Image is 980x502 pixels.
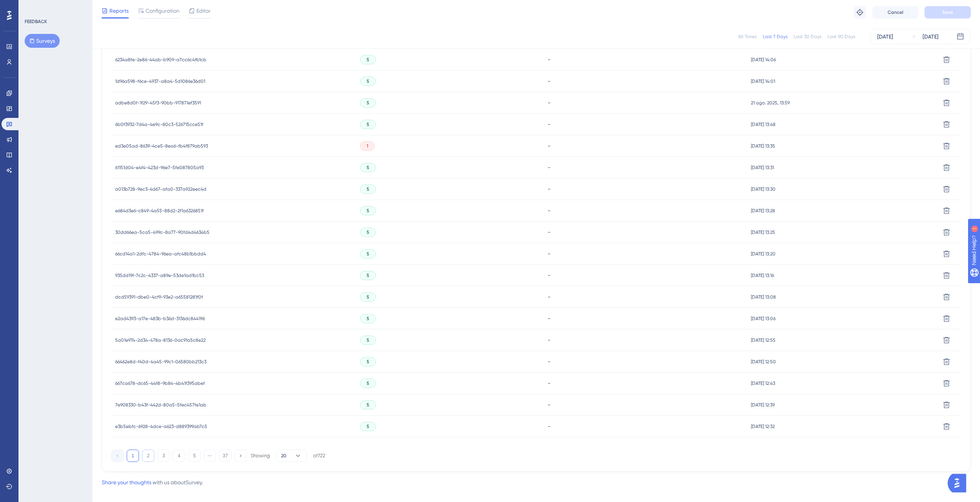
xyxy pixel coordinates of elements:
span: 5 [367,423,369,430]
div: - [548,336,743,344]
div: - [548,99,743,106]
span: e2ad4393-a17e-483b-b36d-3136dc844196 [115,316,205,322]
span: [DATE] 14:06 [751,57,776,63]
div: - [548,142,743,149]
div: - [548,185,743,193]
span: [DATE] 13:08 [751,294,776,300]
span: 935dd19f-7c2c-4337-a89e-53de1ad1bc53 [115,272,204,279]
button: Surveys [25,34,60,48]
button: 37 [219,450,231,462]
button: 5 [188,450,201,462]
span: 5 [367,100,369,106]
span: 5 [367,272,369,279]
span: 5 [367,359,369,365]
span: 30dd66ea-5ca5-499c-8a77-90fd4d4634b5 [115,229,209,235]
span: [DATE] 12:39 [751,402,775,408]
span: 5 [367,294,369,300]
div: - [548,379,743,387]
span: 61151d04-e4f4-423d-96e7-5fe087805a93 [115,165,204,171]
span: Reports [109,6,129,15]
span: adbe8d0f-1f29-45f3-90bb-917871ef3591 [115,100,201,106]
button: Save [925,6,971,18]
span: 20 [281,453,286,459]
a: Share your thoughts [102,479,151,485]
span: [DATE] 12:32 [751,423,775,430]
div: - [548,56,743,63]
span: 5 [367,208,369,214]
div: - [548,272,743,279]
span: Configuration [146,6,179,15]
button: ⋯ [204,450,216,462]
span: 5 [367,121,369,128]
span: 66462e8d-f40d-4a45-99c1-06580bb213c3 [115,359,206,365]
span: [DATE] 12:55 [751,337,776,343]
span: 5 [367,316,369,322]
button: 1 [127,450,139,462]
div: of 722 [313,452,325,459]
span: [DATE] 12:43 [751,380,775,386]
div: [DATE] [877,32,893,41]
span: 1 [367,143,368,149]
span: 5a01e974-2d34-478a-8136-0ac91a5c8e22 [115,337,206,343]
span: 6b0f3932-7d4a-4e9c-80c3-526715cce51f [115,121,203,128]
div: Last 30 Days [794,34,821,40]
span: 667ca678-dc65-44f8-9b84-4b41f395abef [115,380,205,386]
div: [DATE] [923,32,938,41]
span: 21 ago. 2025, 13:59 [751,100,790,106]
span: 5 [367,229,369,235]
span: 5 [367,251,369,257]
span: 5 [367,337,369,343]
span: Save [942,9,953,15]
button: 4 [173,450,185,462]
div: - [548,293,743,301]
span: 6234a8fe-2e86-44ab-b909-a7cc6c4fb1cb [115,57,206,63]
span: Editor [196,6,211,15]
span: [DATE] 13:06 [751,316,776,322]
div: 1 [54,4,56,10]
span: [DATE] 13:31 [751,165,774,171]
div: - [548,358,743,365]
span: dcd59391-dbe0-4cf9-93e2-a65581281f0f [115,294,203,300]
span: [DATE] 12:50 [751,359,776,365]
span: a013b728-9ec3-4d67-afa0-337a922eec4d [115,186,206,192]
div: FEEDBACK [25,18,47,25]
div: - [548,207,743,214]
span: 5 [367,57,369,63]
span: [DATE] 14:01 [751,78,775,84]
div: Last 90 Days [828,34,855,40]
div: Showing [251,452,270,459]
div: - [548,164,743,171]
span: [DATE] 13:25 [751,229,775,235]
span: [DATE] 13:28 [751,208,775,214]
span: 5 [367,380,369,386]
span: 1d96a598-f6ce-4937-a8a4-5d1086e36d01 [115,78,205,84]
div: Last 7 Days [763,34,787,40]
span: [DATE] 13:16 [751,272,774,279]
button: 20 [276,450,307,462]
span: [DATE] 13:35 [751,143,775,149]
div: - [548,77,743,85]
span: 5 [367,78,369,84]
span: [DATE] 13:30 [751,186,776,192]
button: Cancel [872,6,918,18]
span: 5 [367,402,369,408]
div: - [548,401,743,408]
span: [DATE] 13:48 [751,121,776,128]
span: Need Help? [18,2,48,11]
div: - [548,315,743,322]
span: [DATE] 13:20 [751,251,776,257]
span: e3b5ebfc-6928-4dce-a623-d889399ab7c5 [115,423,207,430]
div: All Times [738,34,757,40]
div: - [548,250,743,257]
span: 7e908330-b43f-442d-80a5-5fec457fe1ab [115,402,206,408]
div: with us about Survey . [102,478,203,487]
div: - [548,228,743,236]
span: 5 [367,186,369,192]
div: - [548,423,743,430]
iframe: UserGuiding AI Assistant Launcher [948,472,971,495]
span: 66cd14a1-2dfc-4784-96ea-afc48b1bbdd4 [115,251,206,257]
button: 2 [142,450,154,462]
span: ed3e05ad-8639-4ce5-8ea6-fb4f879ab593 [115,143,208,149]
span: 5 [367,165,369,171]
